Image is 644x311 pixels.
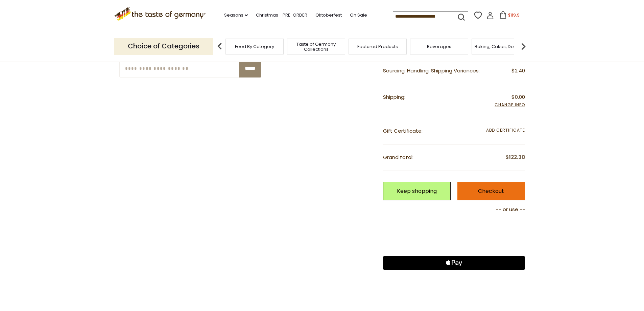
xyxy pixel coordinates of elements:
[383,93,405,101] span: Shipping:
[350,12,367,19] a: On Sale
[383,154,413,161] span: Grand total:
[114,38,213,54] p: Choice of Categories
[475,44,527,49] a: Baking, Cakes, Desserts
[383,238,525,251] iframe: PayPal-paylater
[383,182,451,200] a: Keep shopping
[235,44,274,49] a: Food By Category
[511,67,525,75] span: $2.40
[383,205,525,214] p: -- or use --
[213,40,226,53] img: previous arrow
[315,12,342,19] a: Oktoberfest
[495,11,524,21] button: $119.9
[289,42,343,52] a: Taste of Germany Collections
[486,127,525,134] span: Add Certificate
[256,12,307,19] a: Christmas - PRE-ORDER
[224,12,248,19] a: Seasons
[357,44,398,49] a: Featured Products
[383,127,423,134] span: Gift Certificate:
[508,12,520,18] span: $119.9
[517,40,530,53] img: next arrow
[383,219,525,232] iframe: PayPal-paypal
[427,44,451,49] a: Beverages
[511,93,525,102] span: $0.00
[457,182,525,200] a: Checkout
[383,67,480,74] span: Sourcing, Handling, Shipping Variances:
[505,153,525,162] span: $122.30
